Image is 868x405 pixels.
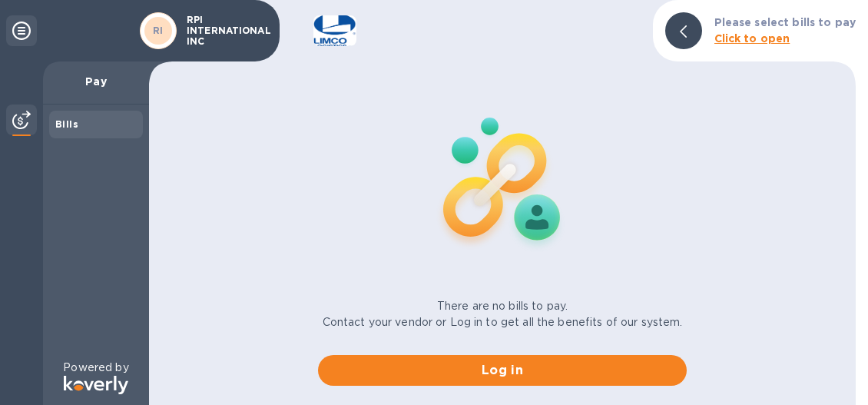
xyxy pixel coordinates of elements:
[323,298,683,330] p: There are no bills to pay. Contact your vendor or Log in to get all the benefits of our system.
[187,15,263,47] p: RPI INTERNATIONAL INC
[153,25,164,36] b: RI
[330,361,674,380] span: Log in
[714,32,790,45] b: Click to open
[318,355,687,386] button: Log in
[55,74,137,89] p: Pay
[55,118,78,130] b: Bills
[714,16,856,28] b: Please select bills to pay
[63,360,128,376] p: Powered by
[64,376,128,394] img: Logo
